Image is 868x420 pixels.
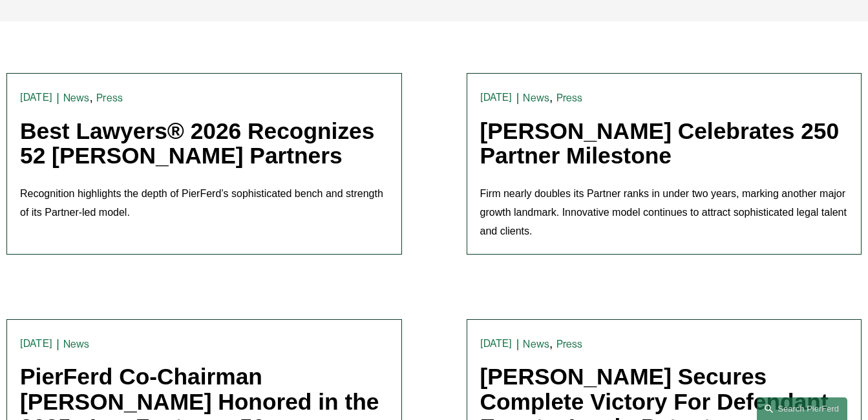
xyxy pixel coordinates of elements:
[549,337,553,350] span: ,
[549,90,553,104] span: ,
[757,397,847,420] a: Search this site
[20,92,52,103] time: [DATE]
[63,338,90,350] a: News
[523,338,549,350] a: News
[63,92,90,104] a: News
[480,339,513,349] time: [DATE]
[20,118,374,169] a: Best Lawyers® 2026 Recognizes 52 [PERSON_NAME] Partners
[480,185,849,240] p: Firm nearly doubles its Partner ranks in under two years, marking another major growth landmark. ...
[556,338,583,350] a: Press
[20,339,52,349] time: [DATE]
[523,92,549,104] a: News
[556,92,583,104] a: Press
[480,118,840,169] a: [PERSON_NAME] Celebrates 250 Partner Milestone
[480,92,513,103] time: [DATE]
[96,92,123,104] a: Press
[20,185,388,222] p: Recognition highlights the depth of PierFerd’s sophisticated bench and strength of its Partner-le...
[90,90,93,104] span: ,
